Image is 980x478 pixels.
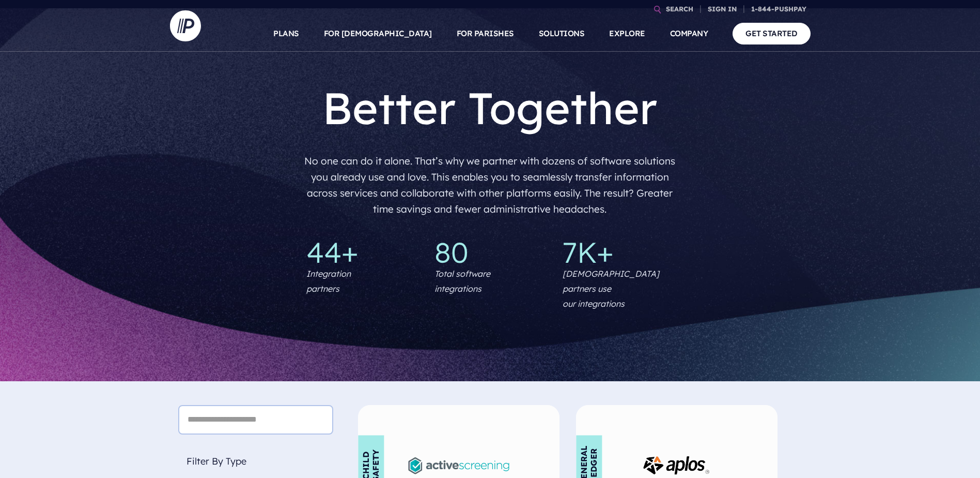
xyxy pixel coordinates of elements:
[539,16,585,52] a: SOLUTIONS
[609,16,645,52] a: EXPLORE
[408,457,509,474] img: Active Screening - Logo
[306,266,351,296] p: Integration partners
[306,238,418,266] p: 44+
[643,456,710,475] img: Aplos - Logo
[434,266,490,296] p: Total software integrations
[563,266,674,311] p: [DEMOGRAPHIC_DATA] partners use our integrations
[670,16,708,52] a: COMPANY
[273,16,299,52] a: PLANS
[563,238,674,266] p: 7K+
[457,16,514,52] a: FOR PARISHES
[324,16,432,52] a: FOR [DEMOGRAPHIC_DATA]
[434,238,546,266] p: 80
[301,81,679,135] h1: Better Together
[301,149,679,221] p: No one can do it alone. That’s why we partner with dozens of software solutions you already use a...
[733,23,811,44] a: GET STARTED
